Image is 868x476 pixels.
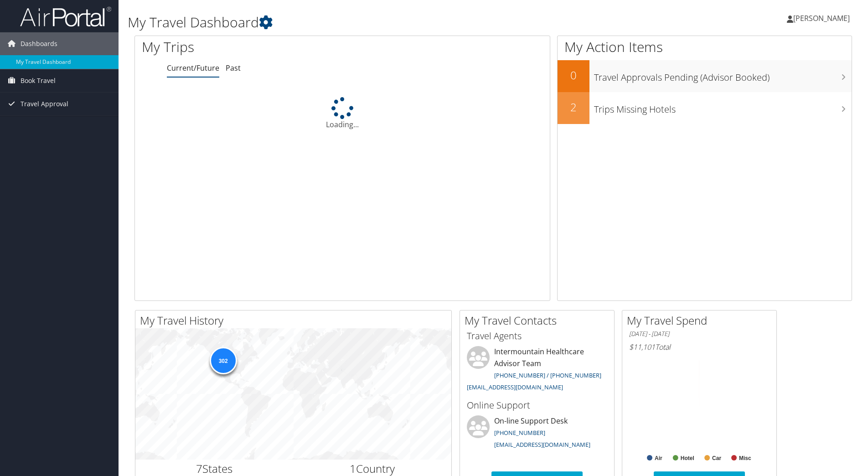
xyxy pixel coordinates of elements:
[209,347,237,374] div: 302
[21,93,68,115] span: Travel Approval
[558,67,589,83] h2: 0
[629,342,770,352] h6: Total
[20,6,111,27] img: airportal-logo.png
[629,330,770,338] h6: [DATE] - [DATE]
[350,461,356,476] span: 1
[494,440,590,449] a: [EMAIL_ADDRESS][DOMAIN_NAME]
[627,313,776,328] h2: My Travel Spend
[226,63,241,73] a: Past
[793,13,850,23] span: [PERSON_NAME]
[739,455,751,461] text: Misc
[196,461,202,476] span: 7
[655,455,662,461] text: Air
[21,69,56,92] span: Book Travel
[465,313,614,328] h2: My Travel Contacts
[142,37,370,57] h1: My Trips
[787,5,859,32] a: [PERSON_NAME]
[128,13,615,32] h1: My Travel Dashboard
[462,415,612,453] li: On-line Support Desk
[135,97,550,130] div: Loading...
[21,32,57,55] span: Dashboards
[140,313,451,328] h2: My Travel History
[712,455,721,461] text: Car
[594,98,852,116] h3: Trips Missing Hotels
[558,60,852,92] a: 0Travel Approvals Pending (Advisor Booked)
[681,455,694,461] text: Hotel
[167,63,219,73] a: Current/Future
[494,429,545,437] a: [PHONE_NUMBER]
[462,346,612,395] li: Intermountain Healthcare Advisor Team
[558,92,852,124] a: 2Trips Missing Hotels
[467,399,607,412] h3: Online Support
[494,371,601,379] a: [PHONE_NUMBER] / [PHONE_NUMBER]
[467,330,607,342] h3: Travel Agents
[594,67,852,84] h3: Travel Approvals Pending (Advisor Booked)
[629,342,655,352] span: $11,101
[467,383,563,391] a: [EMAIL_ADDRESS][DOMAIN_NAME]
[558,99,589,115] h2: 2
[558,37,852,57] h1: My Action Items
